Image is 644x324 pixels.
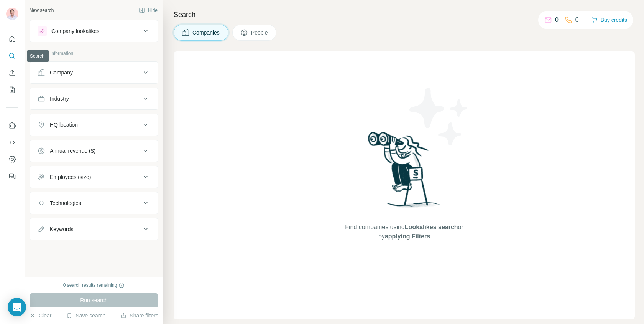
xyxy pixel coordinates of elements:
[404,82,473,151] img: Surfe Illustration - Stars
[192,29,220,36] span: Companies
[343,223,465,241] span: Find companies using or by
[51,27,99,35] div: Company lookalikes
[50,173,91,181] div: Employees (size)
[30,142,158,160] button: Annual revenue ($)
[30,89,158,108] button: Industry
[6,32,18,46] button: Quick start
[591,15,627,25] button: Buy credits
[30,312,51,319] button: Clear
[6,119,18,132] button: Use Surfe on LinkedIn
[50,95,69,102] div: Industry
[174,9,635,20] h4: Search
[30,63,158,82] button: Company
[30,22,158,40] button: Company lookalikes
[50,69,73,76] div: Company
[50,225,73,233] div: Keywords
[8,298,26,316] div: Open Intercom Messenger
[30,220,158,238] button: Keywords
[575,15,579,25] p: 0
[6,49,18,63] button: Search
[6,8,18,20] img: Avatar
[6,83,18,97] button: My lists
[6,66,18,80] button: Enrich CSV
[133,5,163,16] button: Hide
[385,233,430,240] span: applying Filters
[30,168,158,186] button: Employees (size)
[66,312,105,319] button: Save search
[63,282,125,289] div: 0 search results remaining
[6,152,18,166] button: Dashboard
[30,50,158,57] p: Company information
[251,29,269,36] span: People
[6,136,18,149] button: Use Surfe API
[50,199,81,207] div: Technologies
[6,169,18,183] button: Feedback
[555,15,559,25] p: 0
[30,116,158,134] button: HQ location
[50,121,78,129] div: HQ location
[50,147,95,155] div: Annual revenue ($)
[405,224,458,230] span: Lookalikes search
[120,312,158,319] button: Share filters
[365,130,444,215] img: Surfe Illustration - Woman searching with binoculars
[30,194,158,212] button: Technologies
[30,7,54,14] div: New search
